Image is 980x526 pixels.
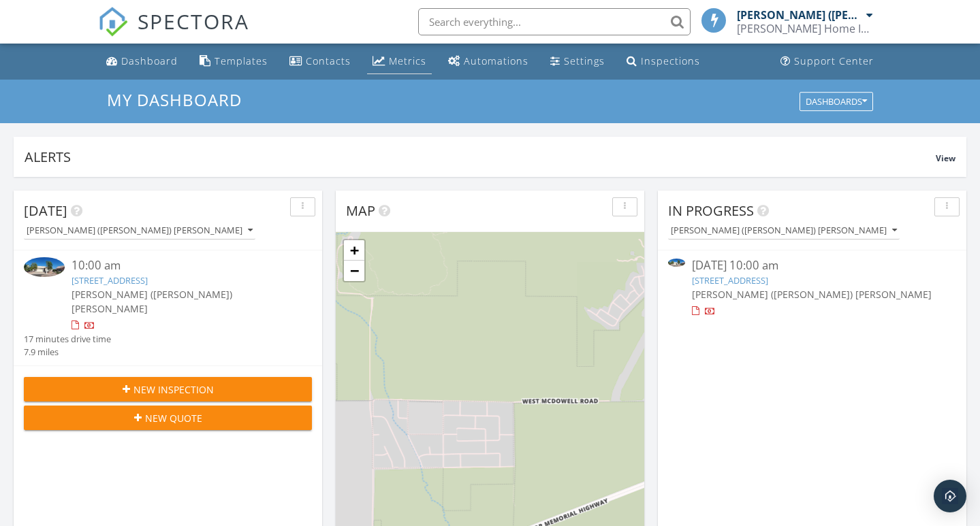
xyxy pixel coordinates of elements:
[24,222,255,240] button: [PERSON_NAME] ([PERSON_NAME]) [PERSON_NAME]
[934,480,966,512] div: Open Intercom Messenger
[692,288,932,301] span: [PERSON_NAME] ([PERSON_NAME]) [PERSON_NAME]
[806,97,867,106] div: Dashboards
[545,49,610,74] a: Settings
[800,92,873,111] button: Dashboards
[668,257,956,318] a: [DATE] 10:00 am [STREET_ADDRESS] [PERSON_NAME] ([PERSON_NAME]) [PERSON_NAME]
[692,257,932,274] div: [DATE] 10:00 am
[24,257,65,277] img: 9556514%2Fcover_photos%2Fwaa2ZhB1JU1PhZRQDAOZ%2Fsmall.jpg
[24,346,111,359] div: 7.9 miles
[564,54,605,67] div: Settings
[668,259,685,267] img: 9556514%2Fcover_photos%2Fwaa2ZhB1JU1PhZRQDAOZ%2Fsmall.jpg
[936,152,955,164] span: View
[107,88,242,111] span: My Dashboard
[737,22,873,35] div: Vannier Home Inspections, LLC
[24,377,312,401] button: New Inspection
[24,406,312,430] button: New Quote
[389,54,426,67] div: Metrics
[346,201,375,220] span: Map
[72,288,232,315] span: [PERSON_NAME] ([PERSON_NAME]) [PERSON_NAME]
[671,226,897,235] div: [PERSON_NAME] ([PERSON_NAME]) [PERSON_NAME]
[72,274,148,286] a: [STREET_ADDRESS]
[621,49,706,74] a: Inspections
[306,54,351,67] div: Contacts
[98,18,249,47] a: SPECTORA
[27,226,253,235] div: [PERSON_NAME] ([PERSON_NAME]) [PERSON_NAME]
[25,148,936,166] div: Alerts
[138,7,249,35] span: SPECTORA
[794,54,874,67] div: Support Center
[24,201,67,220] span: [DATE]
[72,257,287,274] div: 10:00 am
[98,7,128,37] img: The Best Home Inspection Software - Spectora
[194,49,273,74] a: Templates
[418,8,691,35] input: Search everything...
[737,8,863,22] div: [PERSON_NAME] ([PERSON_NAME]) [PERSON_NAME]
[775,49,879,74] a: Support Center
[367,49,432,74] a: Metrics
[443,49,534,74] a: Automations (Basic)
[692,274,768,286] a: [STREET_ADDRESS]
[215,54,268,67] div: Templates
[101,49,183,74] a: Dashboard
[641,54,700,67] div: Inspections
[133,382,214,397] span: New Inspection
[24,257,312,359] a: 10:00 am [STREET_ADDRESS] [PERSON_NAME] ([PERSON_NAME]) [PERSON_NAME] 17 minutes drive time 7.9 m...
[284,49,356,74] a: Contacts
[24,333,111,346] div: 17 minutes drive time
[121,54,178,67] div: Dashboard
[464,54,528,67] div: Automations
[344,261,364,281] a: Zoom out
[145,411,202,425] span: New Quote
[668,201,754,220] span: In Progress
[344,240,364,261] a: Zoom in
[668,222,900,240] button: [PERSON_NAME] ([PERSON_NAME]) [PERSON_NAME]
